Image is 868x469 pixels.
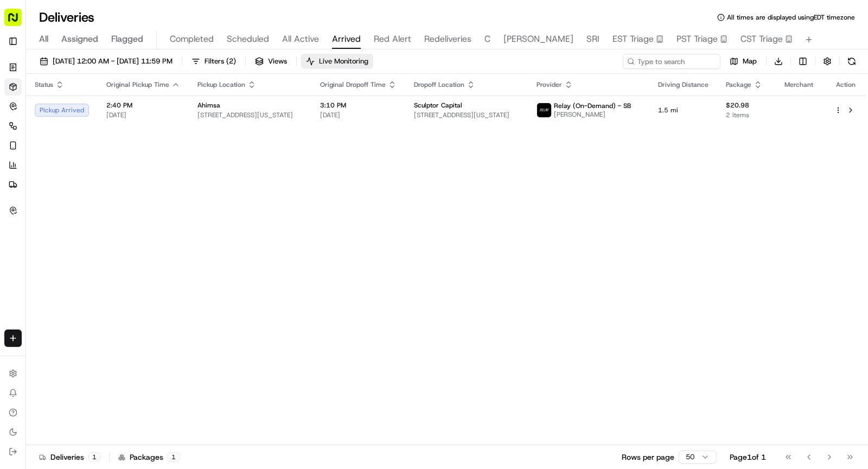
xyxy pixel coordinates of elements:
[622,452,674,462] p: Rows per page
[623,54,720,69] input: Type to search
[90,168,94,176] span: •
[743,56,757,66] span: Map
[11,103,30,123] img: 1736555255976-a54dd68f-1ca7-489b-9aae-adbdc363a1c4
[197,111,303,119] span: [STREET_ADDRESS][US_STATE]
[88,452,100,462] div: 1
[784,80,813,89] span: Merchant
[92,214,100,223] div: 💻
[503,33,573,46] span: [PERSON_NAME]
[61,33,98,46] span: Assigned
[106,111,180,119] span: [DATE]
[320,80,386,89] span: Original Dropoff Time
[741,33,783,46] span: CST Triage
[37,114,137,123] div: We're available if you need us!
[227,33,269,46] span: Scheduled
[301,54,373,69] button: Live Monitoring
[197,80,245,89] span: Pickup Location
[332,33,361,46] span: Arrived
[424,33,471,46] span: Redeliveries
[268,56,287,66] span: Views
[414,111,519,119] span: [STREET_ADDRESS][US_STATE]
[170,33,214,46] span: Completed
[250,54,292,69] button: Views
[414,101,462,110] span: Sculptor Capital
[320,111,397,119] span: [DATE]
[282,33,319,46] span: All Active
[834,80,857,89] div: Action
[676,33,718,46] span: PST Triage
[11,43,197,60] p: Welcome 👋
[730,452,766,462] div: Page 1 of 1
[39,33,48,46] span: All
[96,168,118,176] span: [DATE]
[320,101,397,110] span: 3:10 PM
[87,208,178,228] a: 💻API Documentation
[658,80,709,89] span: Driving Distance
[11,141,73,149] div: Past conversations
[197,101,220,110] span: Ahimsa
[37,103,178,114] div: Start new chat
[226,56,236,66] span: ( 2 )
[168,452,180,462] div: 1
[537,103,551,117] img: relay_logo_black.png
[106,101,180,110] span: 2:40 PM
[658,106,709,115] span: 1.5 mi
[586,33,599,46] span: SRI
[374,33,411,46] span: Red Alert
[725,54,762,69] button: Map
[187,54,241,69] button: Filters(2)
[76,239,131,248] a: Powered byPylon
[319,56,368,66] span: Live Monitoring
[39,9,94,26] h1: Deliveries
[103,213,174,224] span: API Documentation
[537,80,562,89] span: Provider
[554,110,631,119] span: [PERSON_NAME]
[108,239,131,248] span: Pylon
[726,80,751,89] span: Package
[28,69,195,81] input: Got a question? Start typing here...
[11,10,33,32] img: Nash
[11,214,20,223] div: 📗
[726,101,767,110] span: $20.98
[39,452,100,462] div: Deliveries
[118,452,180,462] div: Packages
[205,56,236,66] span: Filters
[844,54,859,69] button: Refresh
[35,80,53,89] span: Status
[11,157,28,175] img: Alessandra Gomez
[7,208,87,228] a: 📗Knowledge Base
[612,33,654,46] span: EST Triage
[414,80,464,89] span: Dropoff Location
[554,102,631,110] span: Relay (On-Demand) - SB
[35,54,177,69] button: [DATE] 12:00 AM - [DATE] 11:59 PM
[168,138,197,151] button: See all
[111,33,143,46] span: Flagged
[726,111,767,119] span: 2 items
[727,13,855,22] span: All times are displayed using EDT timezone
[484,33,490,46] span: C
[22,213,83,224] span: Knowledge Base
[53,56,173,66] span: [DATE] 12:00 AM - [DATE] 11:59 PM
[106,80,169,89] span: Original Pickup Time
[184,106,197,119] button: Start new chat
[34,168,88,176] span: [PERSON_NAME]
